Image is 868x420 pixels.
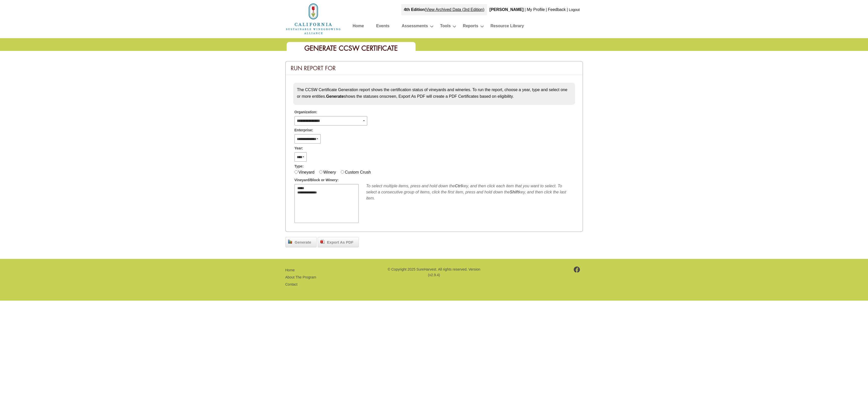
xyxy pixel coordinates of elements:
[325,240,356,245] span: Export As PDF
[402,22,428,31] a: Assessments
[510,190,519,194] b: Shift
[285,275,316,279] a: About The Program
[286,61,583,75] div: Run Report For
[345,170,371,174] label: Custom Crush
[455,184,462,188] b: Ctrl
[401,4,487,15] div: |
[295,146,303,151] span: Year:
[320,240,325,244] img: doc_pdf.png
[285,16,341,21] a: Home
[288,240,292,244] img: chart_bar.png
[285,268,295,272] a: Home
[463,22,478,31] a: Reports
[490,7,524,12] b: [PERSON_NAME]
[297,87,571,100] p: The CCSW Certificate Generation report shows the certification status of vineyards and wineries. ...
[426,7,484,12] a: View Archived Data (3rd Edition)
[295,109,317,115] span: Organization:
[376,22,389,31] a: Events
[524,4,526,15] div: |
[404,7,425,12] strong: 4th Edition
[295,177,339,183] span: Vineyard/Block or Winery:
[366,183,574,201] div: To select multiple items, press and hold down the key, and then click each item that you want to ...
[304,44,398,53] span: Generate CCSW Certificate
[353,22,364,31] a: Home
[292,240,314,245] span: Generate
[295,164,304,169] span: Type:
[387,267,481,278] p: © Copyright 2025 SureHarvest. All rights reserved. Version (v2.9.4)
[295,128,313,133] span: Enterprise:
[440,22,451,31] a: Tools
[285,282,298,286] a: Contact
[285,237,317,248] a: Generate
[299,170,315,174] label: Vineyard
[323,170,336,174] label: Winery
[574,267,580,273] img: footer-facebook.png
[491,22,524,31] a: Resource Library
[569,8,580,12] a: Logout
[285,3,341,35] img: logo_cswa2x.png
[545,4,547,15] div: |
[326,94,344,99] strong: Generate
[527,7,545,12] a: My Profile
[318,237,359,248] a: Export As PDF
[566,4,568,15] div: |
[548,7,566,12] a: Feedback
